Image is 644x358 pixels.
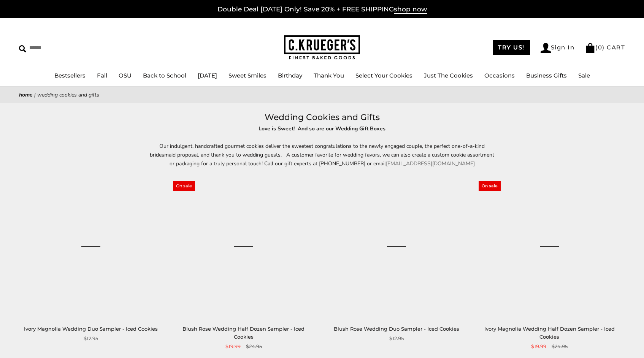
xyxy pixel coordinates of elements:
[54,72,86,79] a: Bestsellers
[19,42,109,54] input: Search
[37,91,99,98] span: Wedding Cookies and Gifts
[259,125,385,132] strong: Love is Sweet! And so are our Wedding Gift Boxes
[173,176,314,317] a: Blush Rose Wedding Half Dozen Sampler - Iced Cookies
[314,72,344,79] a: Thank You
[386,160,475,167] a: [EMAIL_ADDRESS][DOMAIN_NAME]
[119,72,132,79] a: OSU
[147,142,497,168] p: Our indulgent, handcrafted gourmet cookies deliver the sweetest congratulations to the newly enga...
[24,326,158,332] a: Ivory Magnolia Wedding Duo Sampler - Iced Cookies
[484,326,615,340] a: Ivory Magnolia Wedding Half Dozen Sampler - Iced Cookies
[217,5,427,14] a: Double Deal [DATE] Only! Save 20% + FREE SHIPPINGshop now
[19,90,625,99] nav: breadcrumbs
[424,72,473,79] a: Just The Cookies
[326,176,467,317] a: Blush Rose Wedding Duo Sampler - Iced Cookies
[541,43,551,53] img: Account
[19,91,33,98] a: Home
[493,40,530,55] a: TRY US!
[394,5,427,14] span: shop now
[355,72,412,79] a: Select Your Cookies
[541,43,575,53] a: Sign In
[143,72,186,79] a: Back to School
[585,43,595,53] img: Bag
[173,181,195,191] span: On sale
[479,181,501,191] span: On sale
[334,326,459,332] a: Blush Rose Wedding Duo Sampler - Iced Cookies
[585,44,625,51] a: (0) CART
[278,72,302,79] a: Birthday
[484,72,515,79] a: Occasions
[389,334,404,342] span: $12.95
[97,72,107,79] a: Fall
[228,72,266,79] a: Sweet Smiles
[578,72,590,79] a: Sale
[84,334,98,342] span: $12.95
[182,326,305,340] a: Blush Rose Wedding Half Dozen Sampler - Iced Cookies
[19,45,26,52] img: Search
[479,176,620,317] a: Ivory Magnolia Wedding Half Dozen Sampler - Iced Cookies
[246,342,262,350] span: $24.95
[20,176,161,317] a: Ivory Magnolia Wedding Duo Sampler - Iced Cookies
[34,91,36,98] span: |
[552,342,568,350] span: $24.95
[598,44,603,51] span: 0
[198,72,217,79] a: [DATE]
[531,342,546,350] span: $19.99
[284,35,360,60] img: C.KRUEGER'S
[225,342,241,350] span: $19.99
[30,111,614,124] h1: Wedding Cookies and Gifts
[526,72,567,79] a: Business Gifts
